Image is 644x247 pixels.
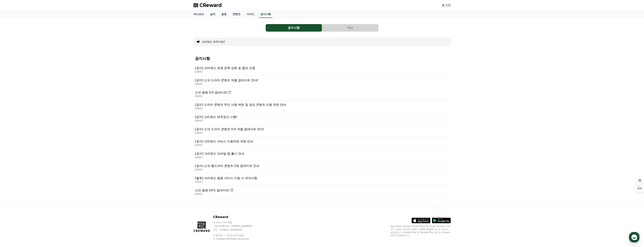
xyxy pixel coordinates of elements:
[195,115,449,119] p: [공지] 크리워드 매주정산 시행!
[34,125,39,128] span: 대화
[195,88,449,100] a: 신규 음원 5곡 업데이트!🎵 [DATE]
[12,125,14,128] span: 홈
[218,11,230,18] a: 음원
[213,237,259,240] p: © CReward All Rights Reserved.
[195,83,449,86] p: [DATE]
[322,24,378,32] button: FAQ
[195,107,449,110] p: [DATE]
[213,234,225,237] a: 이용약관
[193,2,222,8] a: CReward
[195,100,449,112] a: [공지] 드라마 콘텐츠 무단 사용 제한 및 영상 콘텐츠 이용 약관 안내 [DATE]
[213,225,259,228] p: 사업자등록번호 : [PHONE_NUMBER]
[195,90,449,95] p: 신규 음원 5곡 업데이트!🎵
[195,64,449,76] a: [공지] 크리워드 운영 정책 강화 및 협조 요청 [DATE]
[195,174,449,186] a: [필독] 크리워드 음원 서비스 이용 시 유의사항 [DATE]
[213,221,259,224] p: 주식회사 와이피랩
[1,119,25,129] a: 홈
[195,176,449,180] p: [필독] 크리워드 음원 서비스 이용 시 유의사항
[195,119,449,122] p: [DATE]
[195,180,449,183] p: [DATE]
[266,24,322,32] button: 공지사항
[195,76,449,88] a: [공지] 신규 드라마 콘텐츠 작품 업데이트 안내! [DATE]
[195,156,449,159] p: [DATE]
[259,11,272,18] a: 공지사항
[391,225,451,237] p: App Store, iCloud, iCloud Drive 및 iTunes Store는 미국과 그 밖의 나라 및 지역에서 등록된 Apple Inc.의 서비스 상표입니다. Goo...
[195,103,449,107] p: [공지] 드라마 콘텐츠 무단 사용 제한 및 영상 콘텐츠 이용 약관 안내
[190,11,207,18] a: 대시보드
[195,161,449,174] a: [공지] 신규 웹드라마 콘텐츠 2편 업데이트 안내 [DATE]
[195,70,449,73] p: [DATE]
[213,228,259,231] p: 주소 : [STREET_ADDRESS]
[207,11,218,18] a: 실적
[195,137,449,149] a: [공지] 크리워드 서비스 이용약관 개정 안내 [DATE]
[195,95,449,98] p: [DATE]
[442,3,451,8] a: 로그인
[195,127,449,131] p: [공지] 신규 드라마 콘텐츠 5개 작품 업데이트 안내!
[195,56,449,61] h4: 공지사항
[213,215,259,219] p: CReward
[195,149,449,161] a: [공지] 크리워드 모바일 앱 출시 안내 [DATE]
[195,125,449,137] a: [공지] 신규 드라마 콘텐츠 5개 작품 업데이트 안내! [DATE]
[195,139,449,144] p: [공지] 크리워드 서비스 이용약관 개정 안내
[195,131,449,135] p: [DATE]
[195,151,449,156] p: [공지] 크리워드 모바일 앱 출시 안내
[49,119,72,129] a: 설정
[195,66,449,70] p: [공지] 크리워드 운영 정책 강화 및 협조 요청
[243,11,257,18] a: 가이드
[195,144,449,147] p: [DATE]
[195,112,449,125] a: [공지] 크리워드 매주정산 시행! [DATE]
[195,188,449,193] p: 신규 음원 10곡 업데이트!🎵
[195,193,449,196] p: [DATE]
[199,2,222,8] span: CReward
[58,125,63,128] span: 설정
[202,40,225,44] button: 크리워드 뮤직이란?
[195,168,449,171] p: [DATE]
[230,11,243,18] a: 콘텐츠
[195,186,449,198] a: 신규 음원 10곡 업데이트!🎵 [DATE]
[195,164,449,168] p: [공지] 신규 웹드라마 콘텐츠 2편 업데이트 안내
[25,119,49,129] a: 대화
[195,78,449,83] p: [공지] 신규 드라마 콘텐츠 작품 업데이트 안내!
[226,234,244,237] a: 개인정보처리방침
